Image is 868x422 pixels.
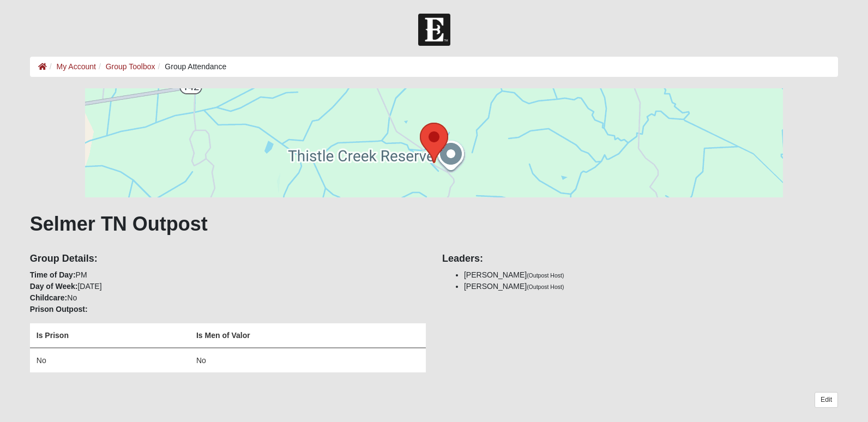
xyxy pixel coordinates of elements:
td: No [190,348,426,372]
a: Group Toolbox [106,62,155,71]
div: PM [DATE] No [22,245,434,384]
a: Edit [815,392,838,408]
small: (Outpost Host) [527,284,564,290]
strong: Time of Day: [30,270,76,279]
small: (Outpost Host) [527,272,564,279]
li: [PERSON_NAME] [464,281,838,292]
h4: Leaders: [442,253,838,265]
a: My Account [57,62,96,71]
img: Church of Eleven22 Logo [418,14,450,46]
li: Group Attendance [155,61,227,73]
th: Is Prison [30,323,190,348]
strong: Prison Outpost: [30,305,88,314]
th: Is Men of Valor [190,323,426,348]
li: [PERSON_NAME] [464,269,838,281]
h1: Selmer TN Outpost [30,212,838,236]
strong: Childcare: [30,293,67,302]
td: No [30,348,190,372]
h4: Group Details: [30,253,426,265]
strong: Day of Week: [30,282,78,291]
